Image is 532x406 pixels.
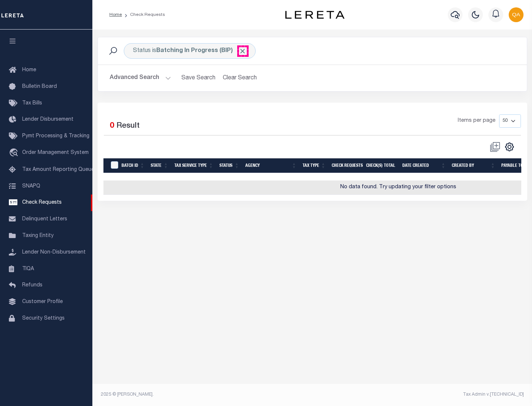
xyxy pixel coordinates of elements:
[242,158,300,173] th: Agency: activate to sort column ascending
[9,148,21,158] i: travel_explore
[119,158,148,173] th: Batch Id: activate to sort column ascending
[22,200,62,205] span: Check Requests
[509,7,524,22] img: svg+xml;base64,PHN2ZyB4bWxucz0iaHR0cDovL3d3dy53My5vcmcvMjAwMC9zdmciIHBvaW50ZXItZXZlbnRzPSJub25lIi...
[171,158,216,173] th: Tax Service Type: activate to sort column ascending
[22,84,57,89] span: Bulletin Board
[216,158,242,173] th: Status: activate to sort column ascending
[22,217,67,222] span: Delinquent Letters
[110,71,171,85] button: Advanced Search
[285,11,344,19] img: logo-dark.svg
[22,167,94,172] span: Tax Amount Reporting Queue
[177,71,220,85] button: Save Search
[363,158,399,173] th: Check(s) Total
[22,250,86,255] span: Lender Non-Disbursement
[239,47,246,55] span: Click to Remove
[22,150,89,155] span: Order Management System
[22,233,54,238] span: Taxing Entity
[22,183,40,189] span: SNAPQ
[22,134,89,139] span: Pymt Processing & Tracking
[220,71,260,85] button: Clear Search
[458,117,495,125] span: Items per page
[329,158,363,173] th: Check Requests
[22,316,65,321] span: Security Settings
[22,299,63,304] span: Customer Profile
[300,158,329,173] th: Tax Type: activate to sort column ascending
[22,283,42,288] span: Refunds
[449,158,498,173] th: Created By: activate to sort column ascending
[399,158,449,173] th: Date Created: activate to sort column ascending
[22,117,74,122] span: Lender Disbursement
[156,48,246,54] b: Batching In Progress (BIP)
[122,11,165,18] li: Check Requests
[22,266,34,271] span: TIQA
[95,391,313,398] div: 2025 © [PERSON_NAME].
[148,158,171,173] th: State: activate to sort column ascending
[22,101,42,106] span: Tax Bills
[116,120,140,132] label: Result
[22,68,36,73] span: Home
[318,391,524,398] div: Tax Admin v.[TECHNICAL_ID]
[124,43,256,59] div: Status is
[109,13,122,17] a: Home
[110,122,114,130] span: 0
